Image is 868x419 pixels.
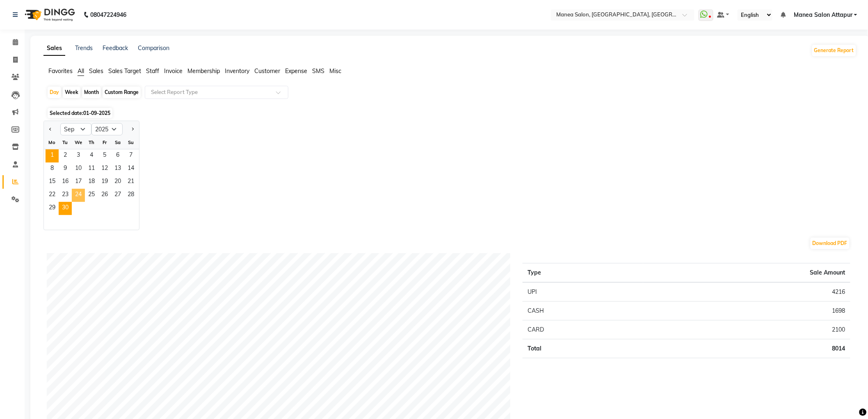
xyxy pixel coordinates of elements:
[48,87,61,98] div: Day
[59,149,72,163] div: Tuesday, September 2, 2025
[83,110,110,116] span: 01-09-2025
[72,149,85,163] div: Wednesday, September 3, 2025
[48,108,112,118] span: Selected date:
[46,202,59,215] span: 29
[46,189,59,202] span: 22
[72,149,85,163] span: 3
[85,189,98,202] span: 25
[523,321,643,339] td: CARD
[111,176,124,189] div: Saturday, September 20, 2025
[59,136,72,149] div: Tu
[78,67,84,75] span: All
[146,67,159,75] span: Staff
[85,149,98,163] span: 4
[643,339,850,358] td: 8014
[82,87,101,98] div: Month
[46,163,59,176] div: Monday, September 8, 2025
[329,67,341,75] span: Misc
[59,202,72,215] span: 30
[187,67,220,75] span: Membership
[794,11,852,19] span: Manea Salon Attapur
[124,189,137,202] span: 28
[643,302,850,321] td: 1698
[98,149,111,163] span: 5
[72,189,85,202] div: Wednesday, September 24, 2025
[43,41,65,56] a: Sales
[46,149,59,163] span: 1
[72,176,85,189] div: Wednesday, September 17, 2025
[254,67,280,75] span: Customer
[72,163,85,176] span: 10
[285,67,307,75] span: Expense
[812,45,856,56] button: Generate Report
[124,189,137,202] div: Sunday, September 28, 2025
[111,163,124,176] span: 13
[48,67,73,75] span: Favorites
[46,149,59,163] div: Monday, September 1, 2025
[98,176,111,189] div: Friday, September 19, 2025
[85,136,98,149] div: Th
[85,163,98,176] span: 11
[98,189,111,202] span: 26
[103,87,141,98] div: Custom Range
[164,67,183,75] span: Invoice
[46,176,59,189] span: 15
[59,189,72,202] span: 23
[85,189,98,202] div: Thursday, September 25, 2025
[523,282,643,302] td: UPI
[111,176,124,189] span: 20
[85,163,98,176] div: Thursday, September 11, 2025
[59,176,72,189] div: Tuesday, September 16, 2025
[98,176,111,189] span: 19
[108,67,141,75] span: Sales Target
[46,163,59,176] span: 8
[124,176,137,189] div: Sunday, September 21, 2025
[643,321,850,339] td: 2100
[98,163,111,176] div: Friday, September 12, 2025
[111,163,124,176] div: Saturday, September 13, 2025
[98,136,111,149] div: Fr
[85,176,98,189] span: 18
[111,149,124,163] div: Saturday, September 6, 2025
[111,189,124,202] span: 27
[75,44,93,52] a: Trends
[111,136,124,149] div: Sa
[643,282,850,302] td: 4216
[72,163,85,176] div: Wednesday, September 10, 2025
[21,3,77,26] img: logo
[60,123,91,135] select: Select month
[91,123,123,135] select: Select year
[89,67,103,75] span: Sales
[59,189,72,202] div: Tuesday, September 23, 2025
[46,189,59,202] div: Monday, September 22, 2025
[59,163,72,176] span: 9
[59,202,72,215] div: Tuesday, September 30, 2025
[124,136,137,149] div: Su
[59,149,72,163] span: 2
[124,149,137,163] span: 7
[59,163,72,176] div: Tuesday, September 9, 2025
[98,163,111,176] span: 12
[225,67,249,75] span: Inventory
[111,149,124,163] span: 6
[46,202,59,215] div: Monday, September 29, 2025
[59,176,72,189] span: 16
[643,263,850,283] th: Sale Amount
[523,339,643,358] td: Total
[90,3,126,26] b: 08047224946
[72,136,85,149] div: We
[523,263,643,283] th: Type
[124,163,137,176] span: 14
[98,149,111,163] div: Friday, September 5, 2025
[523,302,643,321] td: CASH
[46,176,59,189] div: Monday, September 15, 2025
[138,44,169,52] a: Comparison
[98,189,111,202] div: Friday, September 26, 2025
[124,149,137,163] div: Sunday, September 7, 2025
[47,123,54,136] button: Previous month
[124,176,137,189] span: 21
[129,123,136,136] button: Next month
[85,149,98,163] div: Thursday, September 4, 2025
[46,136,59,149] div: Mo
[103,44,128,52] a: Feedback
